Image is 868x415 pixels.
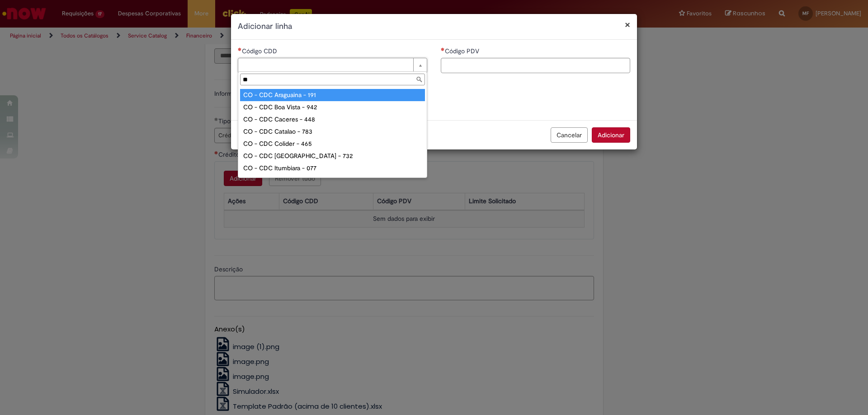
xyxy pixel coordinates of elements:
div: CO - CDC Catalao - 783 [240,126,425,138]
div: CO - CDC Colider - 465 [240,138,425,150]
div: CO - CDC Rio Branco - 572 [240,174,425,187]
div: CO - CDC Itumbiara - 077 [240,162,425,174]
div: CO - CDC Caceres - 448 [240,113,425,126]
div: CO - CDC Araguaina - 191 [240,89,425,101]
div: CO - CDC [GEOGRAPHIC_DATA] - 732 [240,150,425,162]
ul: Código CDD [238,87,427,177]
div: CO - CDC Boa Vista - 942 [240,101,425,113]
